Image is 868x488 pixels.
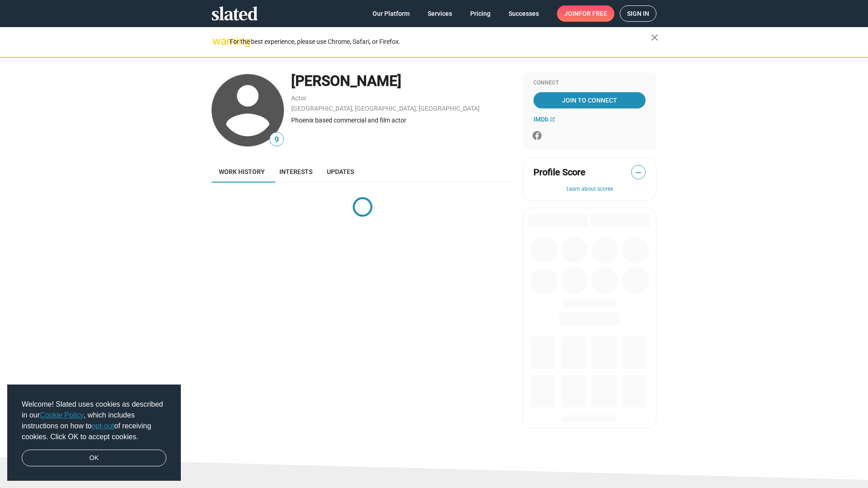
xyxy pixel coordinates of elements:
mat-icon: warning [212,36,223,47]
a: Successes [501,5,546,22]
div: Phoenix based commercial and film actor [291,116,514,125]
span: Join To Connect [535,92,644,108]
a: Updates [320,161,361,183]
a: Join To Connect [533,92,646,108]
span: Profile Score [533,166,585,178]
a: Actor [291,94,307,102]
span: Pricing [470,5,491,22]
a: [GEOGRAPHIC_DATA], [GEOGRAPHIC_DATA], [GEOGRAPHIC_DATA] [291,105,480,112]
a: Our Platform [365,5,417,22]
span: Our Platform [373,5,410,22]
span: Services [428,5,452,22]
span: Successes [509,5,539,22]
span: 9 [270,134,283,146]
a: Interests [272,161,320,183]
span: Work history [219,168,265,175]
span: Interests [279,168,312,175]
span: Sign in [627,6,649,21]
mat-icon: close [649,32,660,43]
a: Joinfor free [557,5,614,22]
a: dismiss cookie message [22,450,166,467]
span: Updates [327,168,354,175]
a: Cookie Policy [40,411,84,419]
span: — [632,167,645,178]
span: IMDb [533,116,548,123]
mat-icon: open_in_new [550,117,555,122]
a: Pricing [463,5,498,22]
span: Join [564,5,607,22]
div: cookieconsent [7,385,181,481]
a: Sign in [620,5,656,22]
a: Work history [212,161,272,183]
a: Services [420,5,459,22]
div: For the best experience, please use Chrome, Safari, or Firefox. [230,36,651,48]
a: opt-out [92,422,114,430]
a: IMDb [533,116,555,123]
div: Connect [533,80,646,87]
span: Welcome! Slated uses cookies as described in our , which includes instructions on how to of recei... [22,399,166,442]
span: for free [579,5,607,22]
button: Learn about scores [533,186,646,193]
div: [PERSON_NAME] [291,71,514,91]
